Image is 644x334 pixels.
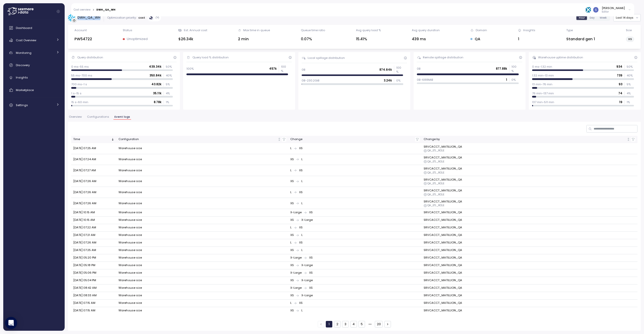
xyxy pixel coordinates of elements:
[93,8,94,12] div: >
[290,157,420,162] div: XS L
[116,254,288,262] td: Warehouse size
[73,137,110,142] div: Time
[290,190,420,195] div: L XS
[166,100,173,104] p: 1 %
[74,28,87,32] div: Account
[422,269,637,277] td: SRVCACCT_MATILLION_QA
[290,301,420,305] div: L XS
[290,240,420,245] div: L XS
[302,68,305,72] p: 0B
[627,91,634,95] p: 4 %
[127,36,148,41] p: Unoptimized
[532,82,552,86] p: 13 min-76 min
[5,60,63,70] a: Discovery
[77,55,103,59] div: Query distribution
[290,168,420,173] div: L XS
[107,16,136,20] div: Optimization priority:
[96,9,115,11] div: DWH_QA_WH
[290,256,420,260] div: X-Large XS
[16,88,34,92] span: Marketplace
[384,78,392,82] p: 3.24k
[116,217,288,224] td: Warehouse size
[73,225,96,229] span: [DATE] 07:22 AM
[290,210,420,215] div: X-Large XS
[602,6,625,10] div: [PERSON_NAME]
[74,36,92,42] div: PW54722
[308,56,345,60] div: Local spillage distribution
[423,55,463,59] div: Remote spillage distribution
[422,247,637,254] td: SRVCACCT_MATILLION_QA
[579,16,585,20] span: Hour
[424,155,635,160] span: SRVCACCT_MATILLION_QA
[73,240,96,244] span: [DATE] 07:26 AM
[532,73,554,77] p: 1.32 min-13 min
[166,82,173,86] p: 5 %
[154,100,162,104] p: 8.78k
[73,157,96,161] span: [DATE] 07:24 AM
[116,300,288,307] td: Warehouse size
[422,277,637,284] td: SRVCACCT_MATILLION_QA
[627,73,634,77] p: 40 %
[523,28,535,32] div: Insights
[532,91,554,95] p: 76 min-137 min
[476,28,487,32] div: Domain
[422,284,637,292] td: SRVCACCT_MATILLION_QA
[116,269,288,277] td: Warehouse size
[243,28,270,32] div: Max time in queue
[178,36,207,42] div: $26.34k
[116,307,288,314] td: Warehouse size
[619,100,622,104] p: 19
[71,82,87,86] p: 700 ms-1 s
[166,91,173,95] p: 4 %
[290,201,420,206] div: XS L
[619,82,622,86] p: 93
[496,67,507,71] p: 877.88k
[116,292,288,300] td: Warehouse size
[69,115,82,118] span: Overview
[290,308,420,313] div: XS L
[511,65,518,73] p: 100 %
[73,168,96,172] span: [DATE] 07:27 AM
[422,300,637,307] td: SRVCACCT_MATILLION_QA
[16,103,28,107] span: Settings
[73,233,95,237] span: [DATE] 07:21 AM
[422,232,637,239] td: SRVCACCT_MATILLION_QA
[422,262,637,269] td: SRVCACCT_MATILLION_QA
[73,271,96,275] span: [DATE] 05:06 PM
[326,321,332,327] button: 1
[627,65,634,69] p: 50 %
[166,73,173,77] p: 40 %
[375,321,383,327] button: 20
[518,36,535,42] div: 1
[151,82,162,86] p: 43.82k
[356,36,381,42] div: 15.41%
[77,15,100,20] div: DWH_QA_WH
[184,28,207,32] div: Est. Annual cost
[422,307,637,314] td: SRVCACCT_MATILLION_QA
[412,28,440,32] div: Avg query duration
[73,210,95,214] span: [DATE] 10:15 AM
[586,7,591,12] img: 68bfcb35cd6837274e8268f7.PNG
[111,138,114,141] div: Sorted descending
[626,28,632,32] div: Size
[396,66,403,74] p: 100 %
[290,263,420,268] div: XS X-Large
[566,28,573,32] div: Type
[427,182,444,185] p: QA_ETL_ROLE
[116,209,288,217] td: Warehouse size
[73,286,97,290] span: [DATE] 08:42 AM
[627,100,634,104] p: 1 %
[342,321,349,327] button: 3
[71,136,116,143] th: TimeSorted descending
[87,115,109,118] span: Configurations
[73,301,95,305] span: [DATE] 07:15 AM
[290,233,420,237] div: XS L
[379,68,392,72] p: 874.64k
[602,10,625,14] p: Editor
[73,190,96,194] span: [DATE] 07:26 AM
[116,247,288,254] td: Warehouse size
[71,65,89,69] p: 0 ms-55 ms
[5,35,63,45] a: Cost Overview
[427,193,444,196] p: QA_ETL_ROLE
[16,26,32,30] span: Dashboard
